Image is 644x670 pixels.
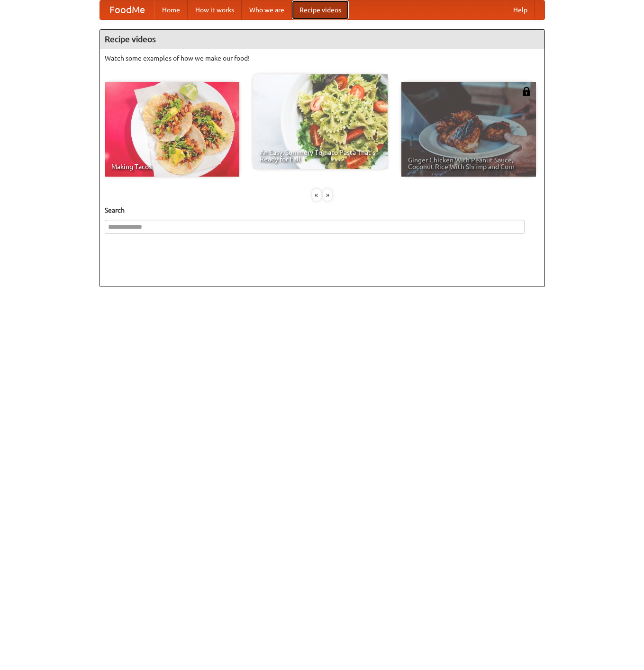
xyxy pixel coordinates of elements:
a: FoodMe [100,0,154,19]
span: An Easy, Summery Tomato Pasta That's Ready for Fall [260,149,381,162]
p: Watch some examples of how we make our food! [105,54,540,63]
a: Who we are [242,0,292,19]
a: Help [506,0,535,19]
img: 483408.png [522,87,531,96]
div: « [312,189,321,201]
a: An Easy, Summery Tomato Pasta That's Ready for Fall [253,74,388,169]
a: Recipe videos [292,0,349,19]
div: » [323,189,332,201]
h5: Search [105,205,540,215]
a: Making Tacos [105,82,239,177]
span: Making Tacos [111,163,233,170]
a: Home [154,0,188,19]
a: How it works [188,0,242,19]
h4: Recipe videos [100,30,544,49]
